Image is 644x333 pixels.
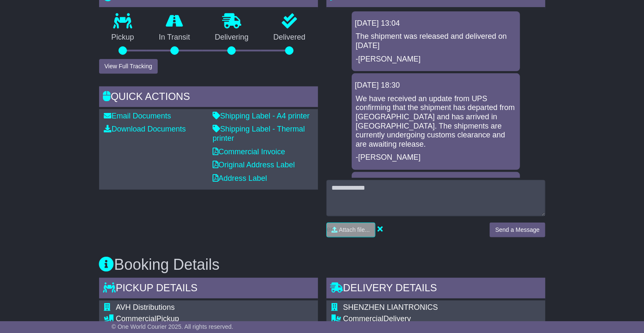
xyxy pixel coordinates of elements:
[99,278,318,301] div: Pickup Details
[213,125,305,142] a: Shipping Label - Thermal printer
[356,32,516,50] p: The shipment was released and delivered on [DATE]
[343,314,540,324] div: Delivery
[213,148,285,156] a: Commercial Invoice
[116,314,156,323] span: Commercial
[99,86,318,109] div: Quick Actions
[356,55,516,64] p: -[PERSON_NAME]
[213,174,267,183] a: Address Label
[356,94,516,149] p: We have received an update from UPS confirming that the shipment has departed from [GEOGRAPHIC_DA...
[104,112,171,120] a: Email Documents
[104,125,186,133] a: Download Documents
[261,33,318,42] p: Delivered
[116,303,175,312] span: AVH Distributions
[213,161,295,169] a: Original Address Label
[490,223,545,237] button: Send a Message
[326,278,545,301] div: Delivery Details
[355,81,517,90] div: [DATE] 18:30
[99,59,158,74] button: View Full Tracking
[343,314,384,323] span: Commercial
[202,33,261,42] p: Delivering
[356,153,516,162] p: -[PERSON_NAME]
[112,323,234,330] span: © One World Courier 2025. All rights reserved.
[355,19,517,28] div: [DATE] 13:04
[146,33,202,42] p: In Transit
[99,256,545,273] h3: Booking Details
[99,33,147,42] p: Pickup
[213,112,310,120] a: Shipping Label - A4 printer
[116,314,313,324] div: Pickup
[343,303,438,312] span: SHENZHEN LIANTRONICS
